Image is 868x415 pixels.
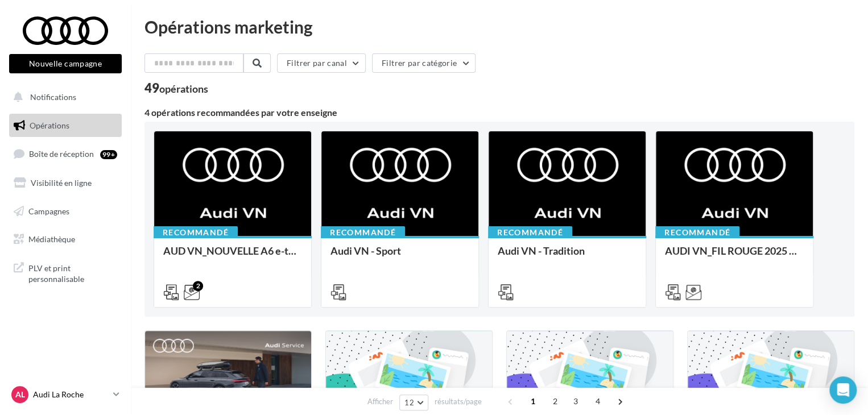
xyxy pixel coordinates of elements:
span: 12 [404,398,414,407]
span: 4 [589,392,607,410]
div: Recommandé [655,226,739,239]
span: Boîte de réception [29,149,94,159]
a: PLV et print personnalisable [7,256,124,289]
div: AUDI VN_FIL ROUGE 2025 - A1, Q2, Q3, Q5 et Q4 e-tron [665,245,804,268]
div: Open Intercom Messenger [829,376,857,404]
button: Filtrer par canal [277,53,366,73]
p: Audi La Roche [33,389,109,400]
span: résultats/page [435,396,482,407]
a: Visibilité en ligne [7,171,124,195]
div: Opérations marketing [144,18,854,35]
button: Notifications [7,85,119,109]
div: AUD VN_NOUVELLE A6 e-tron [163,245,302,268]
a: Campagnes [7,200,124,223]
span: Médiathèque [28,234,75,244]
div: 49 [144,82,208,94]
span: PLV et print personnalisable [28,260,117,285]
div: Recommandé [154,226,238,239]
span: 1 [524,392,542,410]
span: Opérations [30,121,69,130]
a: AL Audi La Roche [9,384,122,405]
span: Afficher [367,396,393,407]
span: AL [15,389,25,400]
a: Opérations [7,114,124,138]
div: Recommandé [488,226,572,239]
button: 12 [399,395,428,410]
button: Nouvelle campagne [9,54,122,73]
span: Visibilité en ligne [31,178,92,188]
div: 99+ [100,150,117,159]
div: 4 opérations recommandées par votre enseigne [144,108,854,117]
a: Médiathèque [7,227,124,251]
div: Audi VN - Tradition [498,245,636,268]
div: 2 [193,281,203,291]
span: 3 [567,392,585,410]
div: Audi VN - Sport [330,245,469,268]
button: Filtrer par catégorie [372,53,476,73]
span: Campagnes [28,206,69,215]
div: Recommandé [321,226,405,239]
a: Boîte de réception99+ [7,142,124,166]
span: 2 [546,392,564,410]
div: opérations [159,84,208,94]
span: Notifications [30,92,76,102]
